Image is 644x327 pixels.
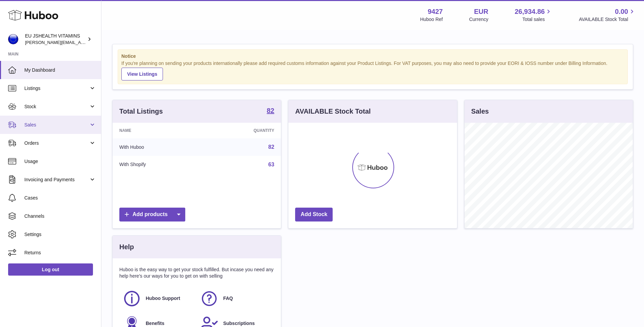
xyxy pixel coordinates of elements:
[469,16,488,23] div: Currency
[223,295,233,302] span: FAQ
[200,289,271,308] a: FAQ
[522,16,552,23] span: Total sales
[420,16,443,23] div: Huboo Ref
[579,16,636,23] span: AVAILABLE Stock Total
[146,295,180,302] span: Huboo Support
[121,53,624,60] strong: Notice
[579,7,636,23] a: 0.00 AVAILABLE Stock Total
[24,122,89,128] span: Sales
[24,158,96,165] span: Usage
[121,60,624,80] div: If you're planning on sending your products internationally please add required customs informati...
[24,213,96,219] span: Channels
[615,7,628,16] span: 0.00
[119,107,163,116] h3: Total Listings
[113,156,204,173] td: With Shopify
[146,320,164,327] span: Benefits
[474,7,488,16] strong: EUR
[113,138,204,156] td: With Huboo
[428,7,443,16] strong: 9427
[119,266,274,279] p: Huboo is the easy way to get your stock fulfilled. But incase you need any help here's our ways f...
[204,123,281,138] th: Quantity
[24,140,89,146] span: Orders
[25,40,136,45] span: [PERSON_NAME][EMAIL_ADDRESS][DOMAIN_NAME]
[267,107,274,115] a: 82
[8,263,93,276] a: Log out
[24,195,96,201] span: Cases
[471,107,489,116] h3: Sales
[24,103,89,110] span: Stock
[268,162,275,167] a: 63
[119,242,134,252] h3: Help
[121,68,163,80] a: View Listings
[119,208,185,221] a: Add products
[268,144,275,150] a: 82
[515,7,545,16] span: 26,934.86
[295,208,333,221] a: Add Stock
[24,231,96,238] span: Settings
[24,85,89,92] span: Listings
[123,289,193,308] a: Huboo Support
[24,177,89,183] span: Invoicing and Payments
[8,34,18,44] img: laura@jessicasepel.com
[295,107,371,116] h3: AVAILABLE Stock Total
[24,250,96,256] span: Returns
[24,67,96,73] span: My Dashboard
[113,123,204,138] th: Name
[267,107,274,114] strong: 82
[515,7,552,23] a: 26,934.86 Total sales
[25,33,86,46] div: EU JSHEALTH VITAMINS
[223,320,255,327] span: Subscriptions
